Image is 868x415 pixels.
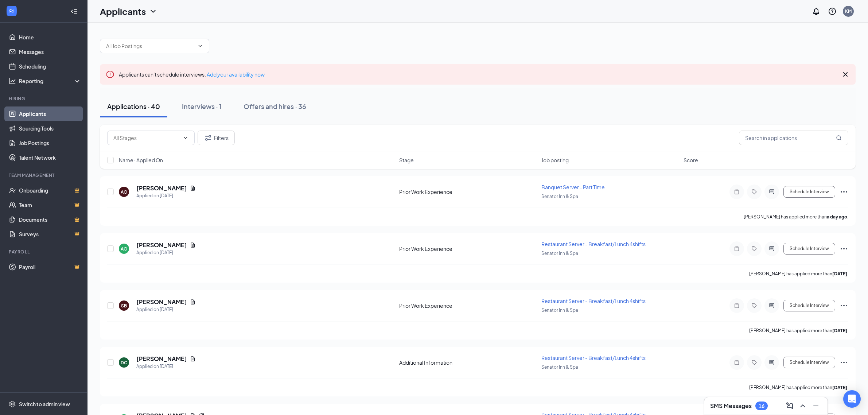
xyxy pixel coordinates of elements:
h1: Applicants [100,5,146,18]
svg: Analysis [9,77,16,85]
a: TeamCrown [19,198,81,212]
span: Restaurant Server - Breakfast/Lunch 4shifts [541,354,646,361]
div: Applied on [DATE] [136,249,196,256]
svg: Ellipses [840,301,848,310]
svg: Minimize [811,402,820,410]
a: Talent Network [19,150,81,165]
a: Sourcing Tools [19,121,81,136]
svg: Document [190,242,196,248]
div: Interviews · 1 [182,102,222,111]
div: SB [121,303,127,309]
div: AO [121,246,128,252]
span: Senator Inn & Spa [541,307,578,313]
svg: Note [732,303,741,309]
svg: Ellipses [840,358,848,367]
button: Schedule Interview [783,300,835,311]
span: Score [684,156,698,164]
svg: ActiveChat [767,189,776,195]
button: Schedule Interview [783,186,835,198]
span: Senator Inn & Spa [541,194,578,199]
a: Scheduling [19,59,81,74]
svg: Tag [750,246,759,252]
svg: Tag [750,189,759,195]
svg: Note [732,189,741,195]
a: Messages [19,44,81,59]
svg: ActiveChat [767,303,776,309]
svg: ActiveChat [767,246,776,252]
p: [PERSON_NAME] has applied more than . [749,271,848,277]
div: Prior Work Experience [399,302,537,309]
div: Prior Work Experience [399,188,537,195]
a: Add your availability now [207,71,265,78]
div: Offers and hires · 36 [244,102,306,111]
div: Applied on [DATE] [136,363,196,370]
a: Home [19,30,81,44]
svg: WorkstreamLogo [8,7,15,15]
svg: Note [732,246,741,252]
b: [DATE] [832,271,847,276]
p: [PERSON_NAME] has applied more than . [749,327,848,334]
svg: Notifications [812,7,821,16]
button: Filter Filters [198,131,235,145]
svg: ChevronDown [149,7,157,16]
div: Applied on [DATE] [136,192,196,199]
div: DC [121,360,127,366]
span: Applicants can't schedule interviews. [119,71,265,78]
a: OnboardingCrown [19,183,81,198]
b: [DATE] [832,385,847,390]
h5: [PERSON_NAME] [136,241,187,249]
a: PayrollCrown [19,260,81,274]
svg: Note [732,360,741,365]
svg: QuestionInfo [828,7,837,16]
input: Search in applications [739,131,848,145]
p: [PERSON_NAME] has applied more than . [744,214,848,220]
a: SurveysCrown [19,227,81,241]
div: Applied on [DATE] [136,306,196,313]
button: Schedule Interview [783,357,835,368]
span: Senator Inn & Spa [541,251,578,256]
a: DocumentsCrown [19,212,81,227]
svg: Error [106,70,114,79]
div: Open Intercom Messenger [843,390,861,408]
svg: Ellipses [840,187,848,196]
button: Minimize [810,400,822,412]
a: Job Postings [19,136,81,150]
b: [DATE] [832,328,847,333]
button: ChevronUp [797,400,809,412]
span: Stage [399,156,414,164]
svg: Document [190,356,196,362]
div: AO [121,189,128,195]
div: Additional Information [399,359,537,366]
span: Restaurant Server - Breakfast/Lunch 4shifts [541,241,646,247]
a: Applicants [19,106,81,121]
span: Banquet Server - Part Time [541,184,605,190]
svg: ChevronDown [183,135,188,141]
span: Restaurant Server - Breakfast/Lunch 4shifts [541,298,646,304]
div: 16 [759,403,764,409]
svg: ActiveChat [767,360,776,365]
div: KM [845,8,852,14]
button: Schedule Interview [783,243,835,255]
div: Applications · 40 [107,102,160,111]
span: Name · Applied On [119,156,163,164]
svg: Filter [204,133,213,142]
span: Senator Inn & Spa [541,364,578,370]
svg: Tag [750,303,759,309]
svg: Settings [9,400,16,408]
button: ComposeMessage [784,400,795,412]
div: Hiring [9,96,80,102]
h5: [PERSON_NAME] [136,184,187,192]
div: Reporting [19,77,82,85]
h3: SMS Messages [710,402,752,410]
svg: Cross [841,70,850,79]
svg: ComposeMessage [785,402,794,410]
svg: ChevronUp [798,402,807,410]
div: Prior Work Experience [399,245,537,252]
input: All Stages [113,134,180,142]
svg: Document [190,185,196,191]
div: Payroll [9,249,80,255]
div: Switch to admin view [19,400,70,408]
svg: ChevronDown [197,43,203,49]
svg: Ellipses [840,244,848,253]
svg: Collapse [70,8,78,15]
